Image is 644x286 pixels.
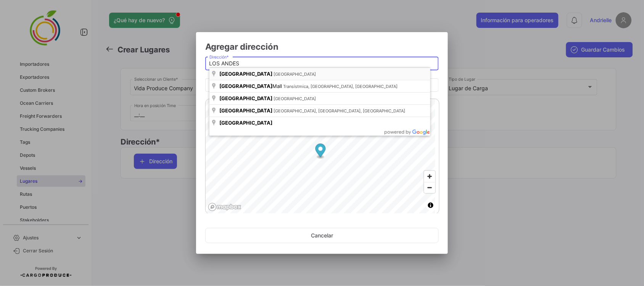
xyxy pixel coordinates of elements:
[219,71,272,77] span: [GEOGRAPHIC_DATA]
[274,96,316,101] span: [GEOGRAPHIC_DATA]
[428,201,433,210] span: Toggle attribution
[219,107,272,114] span: [GEOGRAPHIC_DATA]
[424,182,435,193] span: Zoom out
[274,71,316,77] span: [GEOGRAPHIC_DATA]
[426,201,435,210] button: Toggle attribution
[283,84,398,89] span: Transístmica, [GEOGRAPHIC_DATA], [GEOGRAPHIC_DATA]
[219,95,272,101] span: [GEOGRAPHIC_DATA]
[206,99,435,215] canvas: Map
[205,228,439,243] button: Cancelar
[424,182,435,193] button: Zoom out
[219,120,272,126] span: [GEOGRAPHIC_DATA]
[209,60,435,67] input: Dirección
[424,171,435,182] button: Zoom in
[219,83,283,89] span: Mall
[219,83,272,89] span: [GEOGRAPHIC_DATA]
[205,41,439,52] h2: Agregar dirección
[208,203,241,211] a: Mapbox logo
[274,108,405,114] span: [GEOGRAPHIC_DATA], [GEOGRAPHIC_DATA], [GEOGRAPHIC_DATA]
[316,143,326,159] div: Map marker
